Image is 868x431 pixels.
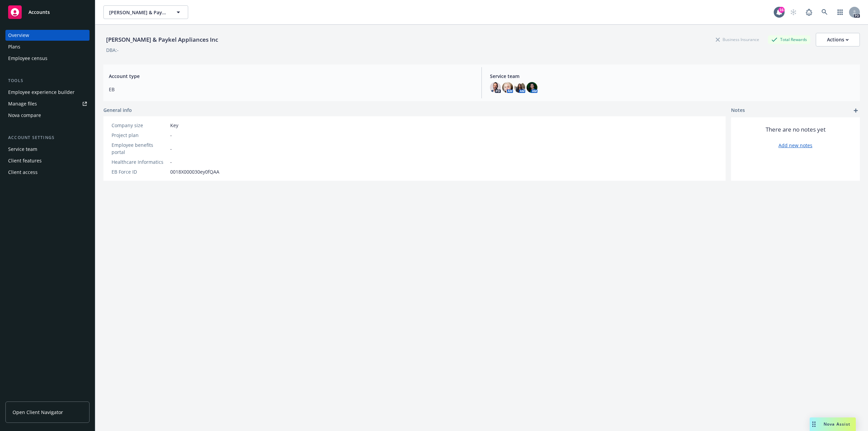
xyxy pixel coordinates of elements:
img: photo [502,82,513,93]
a: Switch app [833,5,847,19]
a: Employee census [5,53,90,64]
div: Company size [112,122,167,129]
button: Nova Assist [810,417,856,431]
span: Notes [731,106,745,115]
a: Start snowing [787,5,800,19]
a: Overview [5,30,90,41]
span: Account type [109,73,473,80]
div: Business Insurance [712,35,763,44]
a: Nova compare [5,110,90,121]
div: Actions [827,33,849,46]
div: Drag to move [810,417,818,431]
div: Service team [8,144,37,155]
span: EB [109,86,473,93]
a: Report a Bug [802,5,816,19]
a: Service team [5,144,90,155]
span: - [170,145,172,152]
a: Manage files [5,98,90,109]
div: Plans [8,41,20,52]
div: Overview [8,30,29,41]
button: Actions [816,33,860,46]
div: Manage files [8,98,37,109]
img: photo [490,82,501,93]
a: Client features [5,155,90,166]
span: There are no notes yet [766,125,826,134]
a: add [852,106,860,115]
span: Accounts [28,9,50,15]
a: Add new notes [778,142,812,149]
a: Client access [5,167,90,178]
div: Nova compare [8,110,41,121]
img: photo [514,82,525,93]
span: Service team [490,73,854,80]
a: Search [818,5,831,19]
div: EB Force ID [112,168,167,175]
div: Employee experience builder [8,87,75,98]
a: Employee experience builder [5,87,90,98]
div: Total Rewards [768,35,810,44]
div: Healthcare Informatics [112,158,167,165]
div: Employee benefits portal [112,141,167,156]
span: - [170,132,172,139]
div: Employee census [8,53,47,64]
a: Plans [5,41,90,52]
div: Tools [5,77,90,84]
div: Client features [8,155,42,166]
div: Account settings [5,134,90,141]
a: Accounts [5,3,90,22]
span: Nova Assist [824,421,850,427]
span: Key [170,122,178,129]
span: [PERSON_NAME] & Paykel Appliances Inc [109,9,168,16]
div: DBA: - [106,46,119,54]
div: [PERSON_NAME] & Paykel Appliances Inc [103,35,221,44]
span: 0018X000030ey0fQAA [170,168,219,175]
span: - [170,158,172,165]
div: 16 [778,7,785,13]
div: Project plan [112,132,167,139]
button: [PERSON_NAME] & Paykel Appliances Inc [103,5,188,19]
div: Client access [8,167,38,178]
span: Open Client Navigator [13,409,63,416]
span: General info [103,106,132,114]
img: photo [527,82,537,93]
